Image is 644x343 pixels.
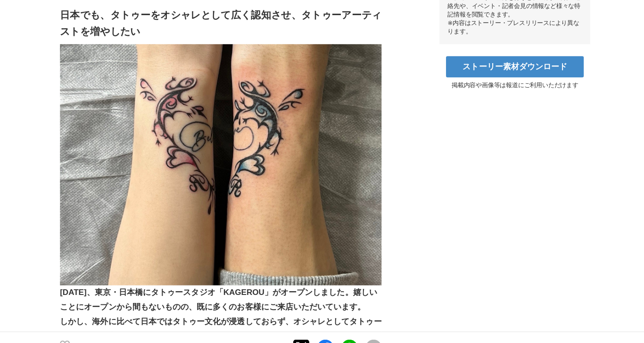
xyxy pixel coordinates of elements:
a: ストーリー素材ダウンロード [434,55,563,74]
img: thumbnail_3f31b1a0-7eea-11ee-bab4-dd44625ac535.jpg [72,43,374,269]
strong: 日本でも、タトゥーをオシャレとして広く認知させ、タトゥーアーティストを増やしたい [72,11,374,36]
strong: しかし、海外に比べて日本ではタトゥー文化が浸透しておらず、オシャレとしてタトゥーを入れている方はまだまだ少ないのが現状です。 [72,299,374,321]
p: 4 [72,330,82,335]
p: ストーリーをシェアする [207,324,280,333]
p: 掲載内容や画像等は報道にご利用いただけます [428,78,570,86]
strong: [DATE]、東京・日本橋にタトゥースタジオ「KAGEROU」がオープンしました。嬉しいことにオープンから間もないものの、既に多くのお客様にご来店いただいています。 [72,272,370,294]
